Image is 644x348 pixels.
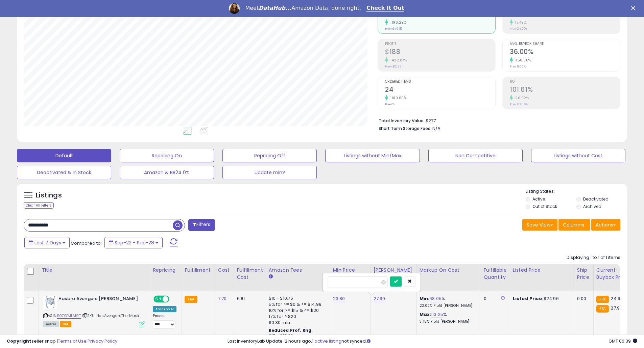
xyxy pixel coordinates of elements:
span: ON [154,296,163,302]
small: FBA [596,305,609,313]
i: DataHub... [259,5,291,11]
div: Amazon AI [153,306,176,312]
div: $10 - $10.76 [269,296,325,301]
span: Columns [563,221,584,228]
th: The percentage added to the cost of goods (COGS) that forms the calculator for Min & Max prices. [416,264,481,291]
div: Last InventoryLab Update: 2 hours ago, not synced. [228,338,637,345]
small: Prev: 24.75% [510,27,527,31]
div: Close [631,6,638,10]
a: 68.05 [429,295,442,302]
h2: 36.00% [510,48,620,57]
img: 31KNFOkfkQL._SL40_.jpg [43,296,57,309]
div: 17% for > $20 [269,314,325,320]
b: Hasbro Avengers [PERSON_NAME] [58,296,141,304]
div: $0.30 min [269,320,325,326]
button: Update min? [222,166,317,179]
button: Deactivated & In Stock [17,166,111,179]
button: Repricing Off [222,149,317,162]
small: Prev: 8.00% [510,64,526,69]
button: Save View [522,219,557,231]
span: Ordered Items [385,80,495,84]
div: Markup on Cost [420,267,478,274]
div: ASIN: [43,296,145,326]
div: $24.96 [513,296,569,302]
div: % [420,312,476,324]
div: Meet Amazon Data, done right. [245,5,361,11]
div: Repricing [153,267,179,274]
div: % [420,296,476,308]
b: Min: [420,295,430,302]
button: Filters [188,219,215,231]
div: Current Buybox Price [596,267,631,281]
a: 7.70 [218,295,227,302]
div: $15 - $15.83 [269,333,325,339]
span: Avg. Buybox Share [510,42,620,46]
div: Fulfillable Quantity [484,267,507,281]
a: Privacy Policy [88,338,117,344]
small: Prev: 80.06% [510,102,528,106]
a: Check It Out [366,5,404,12]
div: 6.81 [237,296,261,302]
button: Non Competitive [428,149,523,162]
div: 5% for >= $0 & <= $14.99 [269,301,325,307]
div: Fulfillment Cost [237,267,263,281]
h2: 24 [385,86,495,95]
small: 26.92% [513,96,529,101]
small: 1422.87% [388,58,407,63]
span: Sep-22 - Sep-28 [115,239,154,246]
small: FBA [596,296,609,303]
h2: 101.61% [510,86,620,95]
div: 0.00 [577,296,588,302]
div: Cost [218,267,231,274]
div: Title [42,267,147,274]
div: seller snap | | [7,338,117,345]
h2: $188 [385,48,495,57]
b: Listed Price: [513,295,544,302]
small: Amazon Fees. [269,274,273,280]
div: 10% for >= $15 & <= $20 [269,307,325,314]
div: Clear All Filters [24,202,54,209]
small: Prev: $12.33 [385,64,402,69]
div: Amazon Fees [269,267,327,274]
button: Listings without Cost [531,149,625,162]
div: Ship Price [577,267,591,281]
p: 31.15% Profit [PERSON_NAME] [420,319,476,324]
a: 113.25 [431,311,443,318]
button: Columns [558,219,590,231]
button: Repricing On [120,149,214,162]
button: Amazon & BB24 0% [120,166,214,179]
p: 22.02% Profit [PERSON_NAME] [420,303,476,308]
span: Compared to: [71,240,102,246]
small: 17.49% [513,20,526,25]
small: 1196.29% [388,20,406,25]
span: ROI [510,80,620,84]
span: 2025-10-7 06:39 GMT [609,338,637,344]
button: Sep-22 - Sep-28 [104,237,163,248]
strong: Copyright [7,338,31,344]
span: Last 7 Days [34,239,61,246]
span: | SKU: HasAvengersThorMask [82,313,139,318]
span: OFF [168,296,179,302]
span: FBA [60,321,71,327]
small: Prev: $49.82 [385,27,403,31]
h5: Listings [36,191,62,200]
a: 27.99 [374,295,385,302]
div: Fulfillment [185,267,212,274]
button: Last 7 Days [24,237,70,248]
b: Total Inventory Value: [379,118,425,124]
small: FBA [185,296,197,303]
a: 23.80 [333,295,345,302]
label: Deactivated [583,196,609,202]
li: $277 [379,116,615,124]
div: 0 [484,296,505,302]
span: Profit [385,42,495,46]
span: All listings currently available for purchase on Amazon [43,321,59,327]
button: Listings without Min/Max [325,149,420,162]
a: B07QYJLM9T [57,313,81,319]
small: 350.00% [513,58,531,63]
p: Listing States: [526,188,627,195]
small: 1100.00% [388,96,406,101]
div: [PERSON_NAME] [374,267,414,274]
button: Default [17,149,111,162]
a: 1 active listing [312,338,341,344]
